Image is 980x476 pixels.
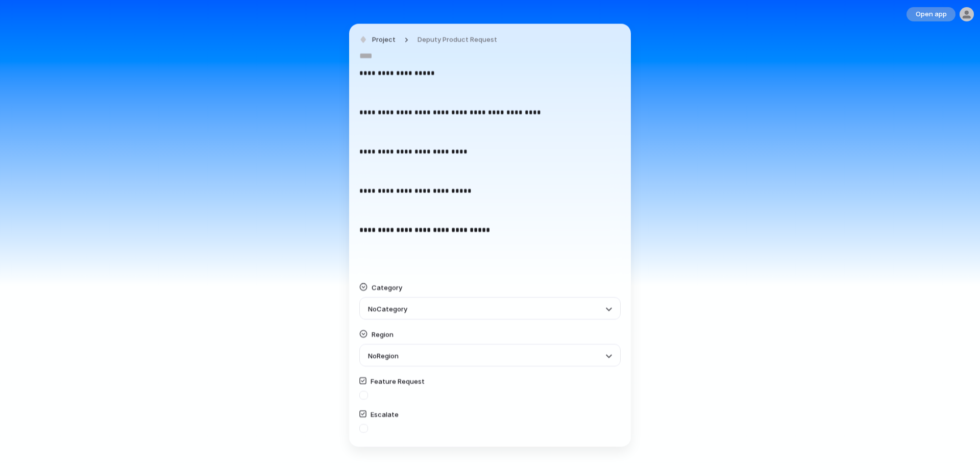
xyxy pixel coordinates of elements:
[411,32,503,47] button: Deputy Product Request
[916,9,947,19] span: Open app
[906,7,955,21] button: Open app
[368,352,399,360] span: No Region
[368,305,407,313] span: No Category
[372,330,394,338] span: Region
[357,32,399,47] button: Project
[371,410,399,418] span: Escalate
[372,34,396,44] span: Project
[371,377,425,385] span: Feature Request
[418,34,497,44] span: Deputy Product Request
[372,283,402,292] span: Category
